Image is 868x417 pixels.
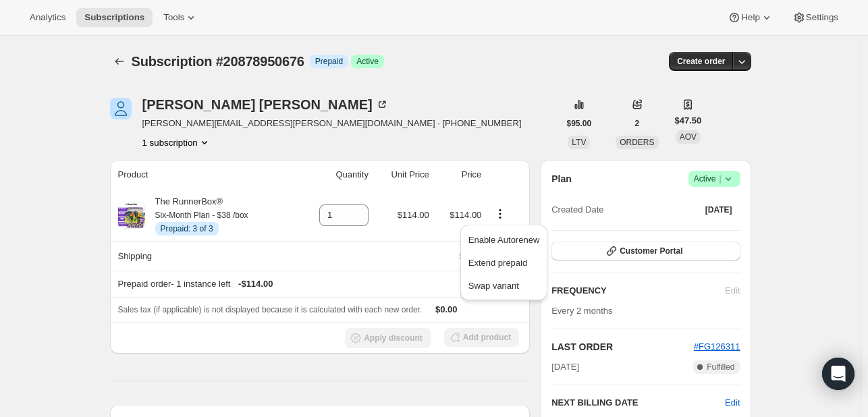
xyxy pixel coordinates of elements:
button: Enable Autorenew [464,229,544,250]
span: Extend prepaid [468,258,527,268]
span: Active [694,172,735,186]
button: Help [720,8,781,27]
span: [PERSON_NAME][EMAIL_ADDRESS][PERSON_NAME][DOMAIN_NAME] · [PHONE_NUMBER] [142,117,522,130]
button: Edit [725,396,740,410]
th: Unit Price [373,160,433,190]
span: Subscriptions [84,12,144,23]
button: Tools [155,8,206,27]
span: Enable Autorenew [468,235,540,245]
th: Shipping [110,241,298,271]
button: Create order [669,52,733,71]
button: 2 [627,114,648,133]
span: Created Date [551,203,603,217]
div: Prepaid order - 1 instance left [118,277,482,291]
button: Swap variant [464,275,544,296]
div: Open Intercom Messenger [822,358,855,390]
span: $95.00 [567,118,592,129]
button: Product actions [489,206,511,221]
span: Settings [806,12,838,23]
span: $114.00 [398,210,429,220]
button: $95.00 [559,114,600,133]
h2: Plan [551,172,572,186]
span: $47.50 [675,114,702,128]
span: AOV [680,132,697,142]
span: Fulfilled [707,362,734,372]
span: [DATE] [551,360,579,374]
span: LTV [572,138,586,147]
small: Six-Month Plan - $38 /box [155,211,248,220]
span: Every 2 months [551,306,612,316]
span: Active [356,56,379,67]
span: [DATE] [705,204,732,215]
span: Prepaid: 3 of 3 [161,223,213,234]
span: Help [741,12,759,23]
span: 2 [635,118,640,129]
span: Tools [163,12,184,23]
span: Create order [677,56,725,67]
button: Subscriptions [110,52,129,71]
span: Prepaid [315,56,343,67]
button: Subscriptions [76,8,153,27]
button: Extend prepaid [464,252,544,273]
span: Customer Portal [620,246,682,256]
img: product img [118,202,145,229]
th: Quantity [297,160,373,190]
button: Settings [784,8,846,27]
span: Suzanne Bernstein [110,98,132,119]
th: Price [433,160,486,190]
span: $0.00 [435,304,458,314]
h2: FREQUENCY [551,284,725,298]
span: - $114.00 [238,277,273,291]
h2: LAST ORDER [551,340,694,354]
span: Analytics [30,12,65,23]
button: #FG126311 [694,340,740,354]
span: Subscription #20878950676 [132,54,304,69]
th: Product [110,160,298,190]
div: [PERSON_NAME] [PERSON_NAME] [142,98,389,111]
span: $114.00 [450,210,481,220]
div: The RunnerBox® [145,195,248,235]
button: Analytics [22,8,74,27]
span: ORDERS [620,138,654,147]
span: Sales tax (if applicable) is not displayed because it is calculated with each new order. [118,305,423,314]
span: | [719,173,721,184]
a: #FG126311 [694,341,740,352]
button: [DATE] [697,200,740,219]
button: Product actions [142,136,211,149]
button: Customer Portal [551,242,740,260]
span: Swap variant [468,281,519,291]
h2: NEXT BILLING DATE [551,396,725,410]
